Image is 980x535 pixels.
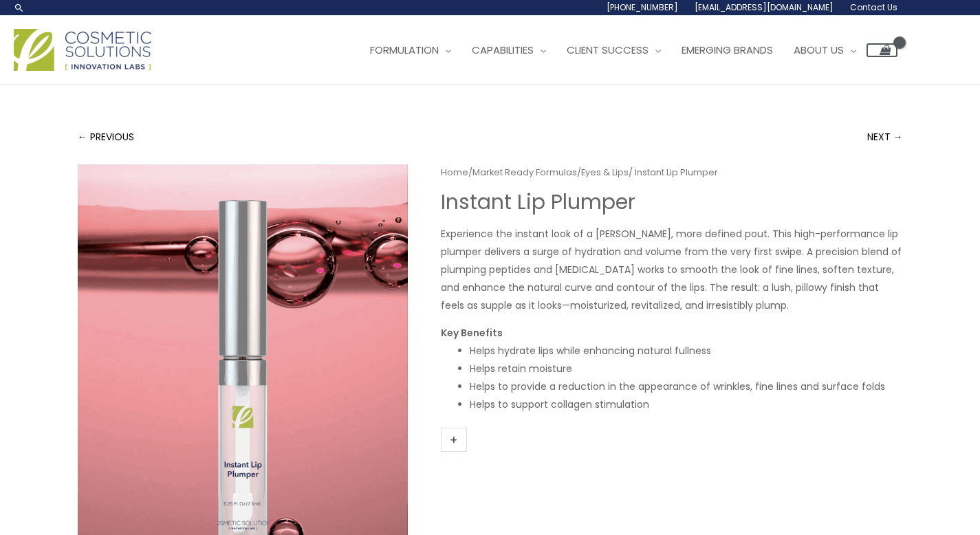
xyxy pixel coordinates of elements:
p: Experience the instant look of a [PERSON_NAME], more defined pout. This high-performance lip plum... [441,225,903,314]
a: ← PREVIOUS [78,123,134,151]
a: Eyes & Lips [581,166,629,179]
a: Emerging Brands [671,30,783,71]
strong: Key Benefits [441,326,503,340]
li: Helps to support collagen stimulation [470,395,903,413]
a: View Shopping Cart, empty [867,43,897,57]
span: Capabilities [472,43,534,57]
li: Helps to provide a reduction in the appearance of wrinkles, fine lines and surface folds [470,378,903,395]
a: Client Success [556,30,671,71]
a: + [441,428,467,452]
li: Helps retain moisture [470,360,903,378]
h1: Instant Lip Plumper [441,190,903,215]
nav: Breadcrumb [441,164,903,181]
span: Contact Us [850,1,897,13]
a: NEXT → [867,123,903,151]
a: Home [441,166,468,179]
a: About Us [783,30,867,71]
span: [PHONE_NUMBER] [607,1,678,13]
nav: Site Navigation [349,30,897,71]
li: Helps hydrate lips while enhancing natural fullness [470,342,903,360]
span: Client Success [567,43,649,57]
span: About Us [794,43,844,57]
span: Formulation [370,43,439,57]
a: Search icon link [14,2,25,13]
a: Capabilities [461,30,556,71]
a: Market Ready Formulas [472,166,577,179]
span: [EMAIL_ADDRESS][DOMAIN_NAME] [695,1,834,13]
img: Cosmetic Solutions Logo [14,29,151,71]
a: Formulation [360,30,461,71]
span: Emerging Brands [682,43,773,57]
